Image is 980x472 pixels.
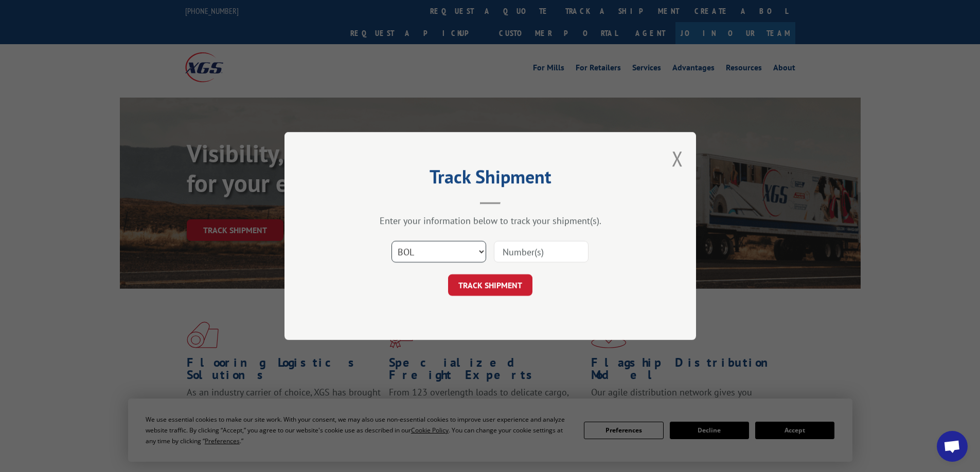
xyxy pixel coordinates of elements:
input: Number(s) [494,241,589,262]
button: Close modal [672,145,683,172]
div: Enter your information below to track your shipment(s). [336,215,645,226]
div: Open chat [937,431,968,462]
h2: Track Shipment [336,169,645,189]
button: TRACK SHIPMENT [448,274,532,296]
